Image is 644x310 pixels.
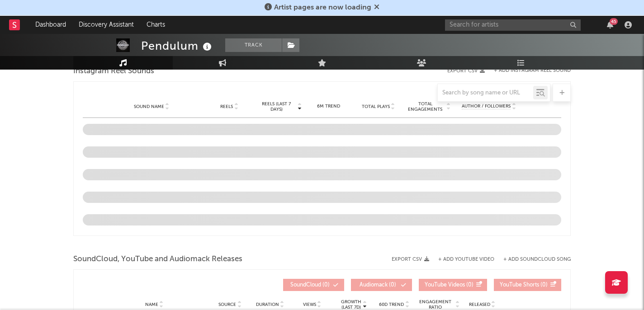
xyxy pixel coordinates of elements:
span: Dismiss [374,4,379,11]
span: SoundCloud, YouTube and Audiomack Releases [73,254,242,265]
span: ( 0 ) [289,282,331,288]
button: + Add Instagram Reel Sound [494,68,571,73]
input: Search for artists [445,19,581,31]
button: YouTube Shorts(0) [494,279,561,291]
div: 45 [610,18,618,25]
input: Search by song name or URL [438,89,533,97]
a: Dashboard [29,16,72,34]
span: ( 0 ) [425,282,474,288]
span: YouTube Videos [425,282,465,288]
div: + Add Instagram Reel Sound [485,68,571,73]
span: Duration [256,302,279,307]
span: Sound Name [134,104,164,109]
span: Name [145,302,158,307]
button: SoundCloud(0) [283,279,344,291]
a: Charts [140,16,171,34]
span: ( 0 ) [357,282,398,288]
span: YouTube Shorts [500,282,539,288]
span: Audiomack [360,282,388,288]
p: Growth [341,299,361,305]
span: Total Engagements [406,101,445,112]
span: ( 0 ) [500,282,548,288]
span: 60D Trend [379,302,404,307]
span: Instagram Reel Sounds [73,66,154,77]
div: 6M Trend [306,103,351,110]
button: + Add SoundCloud Song [494,257,571,262]
button: Export CSV [447,68,485,74]
button: + Add SoundCloud Song [503,257,571,262]
span: Views [303,302,316,307]
span: Source [218,302,236,307]
span: Artist pages are now loading [274,4,371,11]
p: (Last 7d) [341,305,361,310]
span: Released [469,302,490,307]
button: 45 [607,21,613,28]
button: YouTube Videos(0) [419,279,487,291]
button: Audiomack(0) [351,279,412,291]
div: Pendulum [141,38,214,53]
span: SoundCloud [290,282,321,288]
span: Total Plays [362,104,390,109]
button: Export CSV [392,257,429,262]
a: Discovery Assistant [72,16,140,34]
button: + Add YouTube Video [438,257,494,262]
span: Reels [220,104,233,109]
span: Author / Followers [462,103,511,109]
div: + Add YouTube Video [429,257,494,262]
span: Reels (last 7 days) [256,101,296,112]
span: Engagement Ratio [417,299,454,310]
button: Track [225,38,282,52]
